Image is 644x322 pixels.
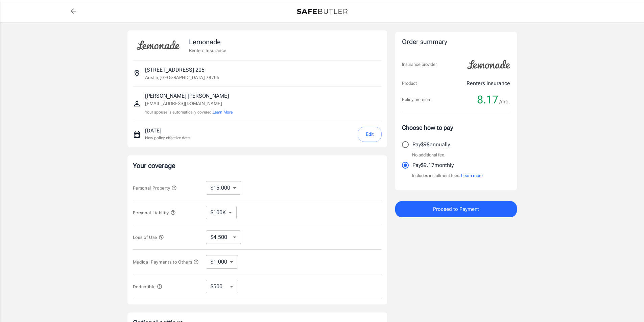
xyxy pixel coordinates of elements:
span: Personal Property [133,185,177,191]
p: [PERSON_NAME] [PERSON_NAME] [145,92,233,100]
span: Loss of Use [133,235,164,240]
button: Deductible [133,282,163,291]
button: Loss of Use [133,233,164,241]
span: Deductible [133,284,163,289]
button: Learn more [461,172,483,179]
div: Order summary [402,37,510,47]
p: [STREET_ADDRESS] 205 [145,66,205,74]
button: Personal Property [133,184,177,192]
p: Pay $98 annually [412,141,450,149]
button: Personal Liability [133,208,176,217]
svg: Insured person [133,100,141,108]
p: Your spouse is automatically covered. [145,109,233,116]
svg: New policy start date [133,130,141,139]
p: Renters Insurance [467,79,510,88]
p: New policy effective date [145,135,190,141]
span: Medical Payments to Others [133,259,199,265]
p: Lemonade [189,37,226,47]
button: Medical Payments to Others [133,258,199,266]
img: Lemonade [133,36,184,55]
p: Policy premium [402,96,431,103]
p: [DATE] [145,127,190,135]
button: Proceed to Payment [395,201,517,217]
span: /mo. [499,97,510,106]
p: Product [402,80,417,87]
p: No additional fee. [412,152,446,158]
svg: Insured address [133,69,141,77]
p: Choose how to pay [402,123,510,132]
p: Your coverage [133,161,382,170]
img: Back to quotes [297,9,348,14]
button: Learn More [213,109,233,115]
p: Renters Insurance [189,47,226,54]
p: Includes installment fees. [412,172,483,179]
span: 8.17 [477,93,498,106]
span: Personal Liability [133,210,176,215]
p: Pay $9.17 monthly [412,161,454,169]
img: Lemonade [463,55,514,74]
span: Proceed to Payment [433,205,479,214]
p: Austin , [GEOGRAPHIC_DATA] 78705 [145,74,219,81]
p: Insurance provider [402,61,437,68]
p: [EMAIL_ADDRESS][DOMAIN_NAME] [145,100,233,107]
a: back to quotes [67,4,80,18]
button: Edit [358,127,382,142]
